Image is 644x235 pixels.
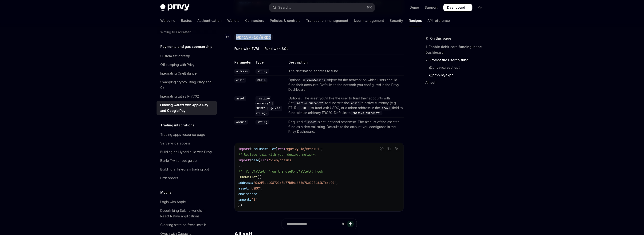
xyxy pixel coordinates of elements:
a: Transaction management [306,15,348,26]
span: , [257,192,259,196]
a: Bankr Twitter bot guide [157,156,217,165]
a: Wallets [227,15,240,26]
span: } [259,158,261,162]
span: ... [238,164,244,168]
span: '@privy-io/expo/ui' [285,147,321,151]
a: Clearing state on fresh installs [157,221,217,229]
code: asset [234,96,246,101]
code: 'native-currency' | 'USDC' | {erc20: string} [255,96,282,116]
button: Toggle dark mode [476,4,484,11]
code: amount [234,120,248,125]
code: 'native-currency' [351,111,382,115]
a: Connectors [245,15,264,26]
span: ⌘ K [367,6,372,9]
code: address [234,69,250,74]
td: Optional. A object for the network on which users should fund their accounts. Defaults to the net... [287,76,404,94]
td: Optional. The asset you’d like the user to fund their accounts with. Set to fund with the ’s nati... [287,94,404,118]
span: chain: [238,192,250,196]
span: '0x2F3eb40872143b77D54a6f6e7Cc120464C764c09' [253,181,336,185]
span: ; [321,147,323,151]
a: Limit orders [157,174,217,182]
a: Login with Apple [157,198,217,206]
a: Support [425,5,438,10]
span: { [250,158,251,162]
code: 'native-currency' [294,101,325,106]
a: Integrating OneBalance [157,69,217,78]
div: Limit orders [160,175,178,181]
span: fundWallet [238,175,257,179]
a: @privy-io/expo [425,71,487,79]
code: asset [306,120,318,125]
button: Ask AI [394,146,400,152]
a: Funding wallets with Apple Pay and Google Pay [157,101,217,115]
span: { [250,147,251,151]
a: Swapping crypto using Privy and 0x [157,78,217,92]
code: erc20 [380,106,392,110]
a: Integrating with EIP-7702 [157,92,217,101]
button: Copy the contents from the code block [386,146,392,152]
a: Server-side access [157,139,217,148]
a: viem/chains [305,78,327,82]
span: Dashboard [447,5,465,10]
div: Clearing state on fresh installs [160,222,207,228]
span: amount: [238,197,251,202]
th: Type [254,60,287,67]
span: // `fundWallet` from the useFundWallet() hook [238,169,323,174]
a: Building a Telegram trading bot [157,165,217,174]
div: Custom fiat onramp [160,53,190,59]
a: Basics [181,15,192,26]
a: Navigate to header [225,34,234,40]
a: Authentication [197,15,222,26]
a: Custom fiat onramp [157,52,217,60]
div: Server-side access [160,140,191,146]
a: @privy-io/react-auth [425,64,487,71]
span: import [238,147,250,151]
div: Integrating OneBalance [160,71,197,76]
a: Policies & controls [270,15,300,26]
span: // Replace this with your desired network [238,152,315,157]
span: ({ [257,175,261,179]
span: }) [238,203,242,207]
code: chain [234,78,246,83]
a: API reference [428,15,450,26]
a: Deeplinking Solana wallets in React Native applications [157,206,217,220]
span: On this page [430,36,451,41]
span: , [261,186,263,190]
a: Recipes [409,15,422,26]
h5: Payments and gas sponsorship [160,44,212,49]
code: 'USDC' [297,106,311,110]
h5: Mobile [160,190,172,195]
span: from [261,158,268,162]
a: User management [354,15,384,26]
a: Chain [255,78,267,82]
span: "USDC" [250,186,261,190]
a: Security [390,15,403,26]
a: Demo [410,5,419,10]
div: Trading apps resource page [160,132,205,137]
a: All set! [425,79,487,86]
div: Deeplinking Solana wallets in React Native applications [160,208,214,219]
span: , [336,181,338,185]
a: Dashboard [443,4,472,11]
h5: Trading integrations [160,122,194,128]
code: string [255,69,269,74]
button: Report incorrect code [379,146,385,152]
button: Open search [269,3,375,12]
a: 2. Prompt the user to fund [425,56,487,64]
button: Send message [347,221,354,227]
code: chain [349,101,361,106]
div: Fund with SOL [264,43,288,54]
span: } [276,147,278,151]
div: Building on Hyperliquid with Privy [160,149,212,155]
code: Chain [255,78,267,83]
span: address: [238,181,253,185]
div: Integrating with EIP-7702 [160,94,199,99]
th: Parameter [234,60,254,67]
div: Fund with EVM [234,43,259,54]
div: Login with Apple [160,199,186,205]
span: '1' [251,197,257,202]
input: Ask a question... [287,219,340,229]
a: Off-ramping with Privy [157,61,217,69]
code: string [255,120,269,125]
div: Search... [278,5,291,10]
